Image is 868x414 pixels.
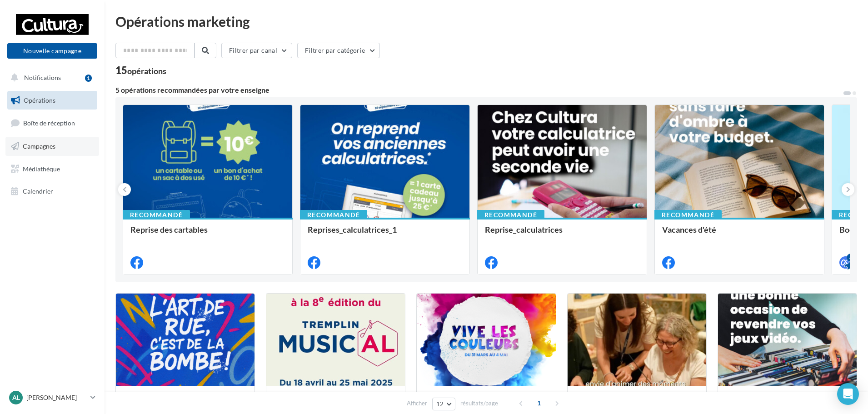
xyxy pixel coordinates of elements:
[837,383,859,405] div: Open Intercom Messenger
[123,210,190,220] div: Recommandé
[115,65,166,75] div: 15
[23,187,53,195] span: Calendrier
[432,398,455,410] button: 12
[221,43,292,58] button: Filtrer par canal
[477,210,544,220] div: Recommandé
[26,393,87,402] p: [PERSON_NAME]
[23,142,55,150] span: Campagnes
[115,86,843,94] div: 5 opérations recommandées par votre enseigne
[5,113,99,133] a: Boîte de réception
[5,182,99,201] a: Calendrier
[12,393,20,402] span: Al
[308,225,462,243] div: Reprises_calculatrices_1
[460,399,498,408] span: résultats/page
[847,254,855,262] div: 4
[300,210,367,220] div: Recommandé
[115,15,857,28] div: Opérations marketing
[436,400,444,408] span: 12
[532,396,546,410] span: 1
[5,160,99,179] a: Médiathèque
[7,389,97,406] a: Al [PERSON_NAME]
[5,137,99,156] a: Campagnes
[130,225,285,243] div: Reprise des cartables
[654,210,722,220] div: Recommandé
[127,67,166,75] div: opérations
[407,399,427,408] span: Afficher
[24,74,61,81] span: Notifications
[24,96,55,104] span: Opérations
[85,75,92,82] div: 1
[485,225,639,243] div: Reprise_calculatrices
[662,225,817,243] div: Vacances d'été
[23,165,60,172] span: Médiathèque
[7,43,97,59] button: Nouvelle campagne
[5,68,95,87] button: Notifications 1
[297,43,380,58] button: Filtrer par catégorie
[23,119,75,127] span: Boîte de réception
[5,91,99,110] a: Opérations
